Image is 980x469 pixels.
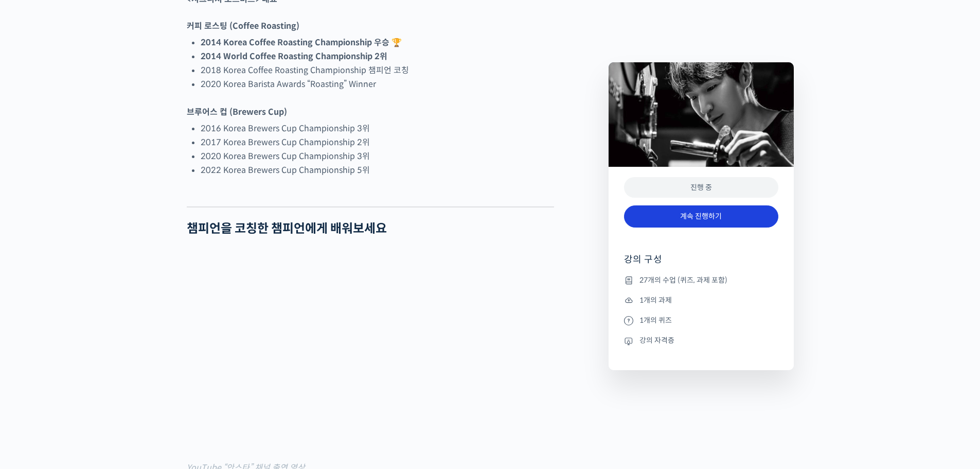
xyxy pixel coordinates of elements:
[94,342,106,351] span: 대화
[624,274,778,286] li: 27개의 수업 (퀴즈, 과제 포함)
[187,107,287,117] strong: 브루어스 컵 (Brewers Cup)
[187,21,299,31] strong: 커피 로스팅 (Coffee Roasting)
[624,335,778,347] li: 강의 자격증
[201,121,554,135] li: 2016 Korea Brewers Cup Championship 3위
[187,221,554,236] h2: 챔피언을 코칭한 챔피언에게 배워보세요
[201,63,554,77] li: 2018 Korea Coffee Roasting Championship 챔피언 코칭
[68,326,133,352] a: 대화
[201,163,554,177] li: 2022 Korea Brewers Cup Championship 5위
[201,149,554,163] li: 2020 Korea Brewers Cup Championship 3위
[624,294,778,306] li: 1개의 과제
[201,77,554,91] li: 2020 Korea Barista Awards “Roasting” Winner
[624,177,778,198] div: 진행 중
[187,250,554,457] iframe: 국가대표 로스터가 일반적인 방식으로 커피 로스팅을 하지 않는 이유 (장문규 대표)
[201,51,387,62] strong: 2014 World Coffee Roasting Championship 2위
[201,135,554,149] li: 2017 Korea Brewers Cup Championship 2위
[624,253,778,274] h4: 강의 구성
[624,314,778,326] li: 1개의 퀴즈
[32,342,39,350] span: 홈
[624,205,778,228] a: 계속 진행하기
[3,326,68,352] a: 홈
[201,37,402,48] strong: 2014 Korea Coffee Roasting Championship 우승 🏆
[133,326,198,352] a: 설정
[159,342,171,350] span: 설정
